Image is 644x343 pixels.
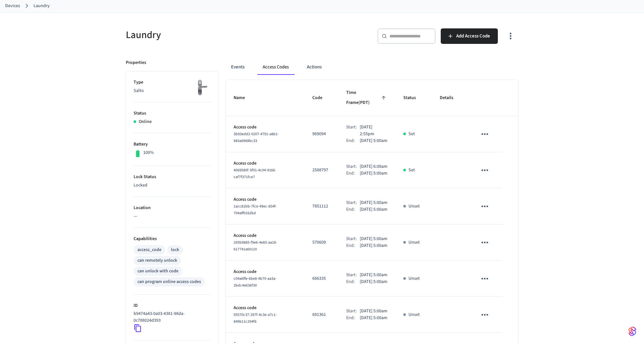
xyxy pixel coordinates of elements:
[408,203,420,210] p: Unset
[137,257,177,264] div: can remotely unlock
[134,236,210,242] p: Capabilities
[312,93,331,103] span: Code
[134,213,210,220] p: —
[234,268,297,275] p: Access code
[134,174,210,180] p: Lock Status
[360,242,387,249] p: [DATE] 5:00am
[137,278,201,285] div: can program online access codes
[226,59,518,75] div: ant example
[234,160,297,167] p: Access code
[143,149,154,156] p: 100%
[234,131,279,144] span: 3b93edd2-0207-4791-a8b1-983a6968bc33
[134,182,210,189] p: Locked
[134,302,210,309] p: ID
[302,59,327,75] button: Actions
[360,163,387,170] p: [DATE] 6:08am
[360,272,387,278] p: [DATE] 5:00am
[312,239,331,246] p: 570609
[346,206,360,213] div: End:
[312,203,331,210] p: 7851112
[629,326,636,337] img: SeamLogoGradient.69752ec5.svg
[441,28,498,44] button: Add Access Code
[360,278,387,285] p: [DATE] 5:00am
[134,110,210,117] p: Status
[360,199,387,206] p: [DATE] 5:00am
[346,199,360,206] div: Start:
[346,242,360,249] div: End:
[34,3,50,9] a: Laundry
[346,88,388,108] span: Time Frame(PDT)
[346,124,360,137] div: Start:
[171,247,179,253] div: lock
[360,315,387,321] p: [DATE] 5:00am
[408,167,415,174] p: Set
[194,79,210,96] img: salto_escutcheon_pin
[440,93,462,103] span: Details
[403,93,424,103] span: Status
[408,311,420,318] p: Unset
[234,305,297,311] p: Access code
[134,87,210,94] p: Salto
[346,137,360,144] div: End:
[360,206,387,213] p: [DATE] 5:00am
[408,239,420,246] p: Unset
[312,275,331,282] p: 666335
[234,93,253,103] span: Name
[234,276,277,288] span: c04a6ffe-6be8-4b70-aa3a-2bdc4e636f30
[257,59,294,75] button: Access Codes
[408,131,415,137] p: Set
[234,196,297,203] p: Access code
[346,236,360,242] div: Start:
[126,59,146,66] p: Properties
[126,28,318,42] h5: Laundry
[360,236,387,242] p: [DATE] 5:00am
[234,167,276,180] span: 4069580f-3f01-4c04-9166-caf7f371fce7
[226,59,250,75] button: Events
[346,308,360,315] div: Start:
[139,118,152,125] p: Online
[346,170,360,177] div: End:
[360,170,387,177] p: [DATE] 5:00am
[346,272,360,278] div: Start:
[234,232,297,239] p: Access code
[360,308,387,315] p: [DATE] 5:00am
[346,315,360,321] div: End:
[234,312,277,324] span: 05570c37-297f-4c3e-a7c1-849b11c294f6
[234,240,277,252] span: 295b9885-f9e6-4e83-aa18-617741a60110
[137,247,161,253] div: access_code
[312,311,331,318] p: 691361
[312,167,331,174] p: 2588797
[408,275,420,282] p: Unset
[234,204,277,216] span: 1acc81bb-7fce-49ec-854f-704aff0162bd
[312,131,331,137] p: 969094
[134,205,210,211] p: Location
[360,124,388,137] p: [DATE] 2:55pm
[234,124,297,131] p: Access code
[346,163,360,170] div: Start:
[5,3,20,9] a: Devices
[346,278,360,285] div: End:
[134,141,210,148] p: Battery
[134,79,210,86] p: Type
[456,32,490,40] span: Add Access Code
[134,310,208,324] p: b9474a43-0a03-4381-98da-0c788024d393
[360,137,387,144] p: [DATE] 5:00am
[137,268,178,275] div: can unlock with code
